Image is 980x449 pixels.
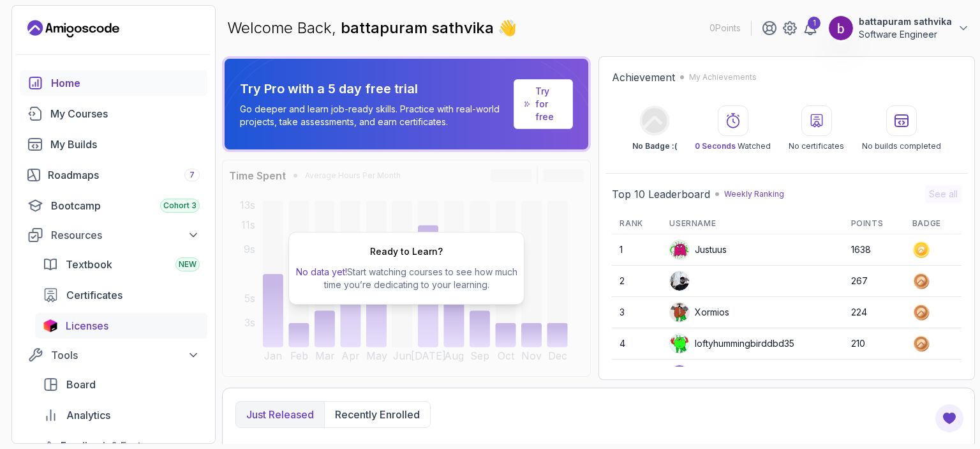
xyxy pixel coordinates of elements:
p: My Achievements [689,72,757,82]
div: Justuus [669,240,727,260]
div: Bootcamp [51,198,200,213]
span: NEW [179,259,197,270]
span: Board [66,377,96,392]
button: Recently enrolled [324,402,430,427]
span: 7 [189,170,195,180]
th: Badge [905,213,961,234]
div: 1 [808,17,820,29]
h2: Top 10 Leaderboard [612,186,710,202]
th: Rank [612,213,662,234]
p: No Badge :( [632,141,677,151]
span: Textbook [66,257,112,272]
img: default monster avatar [670,303,689,322]
p: Weekly Ranking [724,189,784,199]
p: Recently enrolled [335,407,420,422]
p: No certificates [789,141,844,151]
span: Certificates [66,287,122,303]
a: analytics [35,402,207,428]
th: Username [662,213,843,234]
p: battapuram sathvika [859,15,952,28]
td: 210 [843,328,905,360]
a: bootcamp [20,193,207,218]
a: Try for free [535,85,562,123]
p: Software Engineer [859,28,952,41]
p: Try Pro with a 5 day free trial [240,80,509,98]
h2: Ready to Learn? [370,245,443,258]
td: 5 [612,360,662,391]
span: 0 Seconds [695,141,736,151]
a: licenses [35,313,207,339]
div: Resources [51,227,200,243]
img: default monster avatar [670,334,689,353]
h2: Achievement [612,70,675,85]
td: 203 [843,360,905,391]
img: user profile image [670,365,689,384]
span: Cohort 3 [163,201,197,211]
a: Try for free [514,79,573,129]
div: Tools [51,347,200,363]
span: 👋 [498,18,517,38]
button: Just released [236,402,324,427]
img: user profile image [670,271,689,291]
td: 1638 [843,234,905,266]
td: 3 [612,297,662,328]
img: default monster avatar [670,240,689,259]
div: Home [51,75,200,91]
p: Just released [246,407,314,422]
div: Roadmaps [48,167,200,183]
td: 224 [843,297,905,328]
p: No builds completed [862,141,941,151]
a: builds [20,132,207,157]
p: Watched [695,141,771,151]
a: home [20,70,207,96]
a: 1 [803,20,818,36]
div: loftyhummingbirddbd35 [669,333,794,354]
span: Analytics [66,407,110,423]
button: Tools [20,344,207,367]
button: Resources [20,224,207,247]
a: board [35,372,207,397]
p: 0 Points [709,22,741,34]
div: My Courses [50,106,200,121]
td: 4 [612,328,662,360]
th: Points [843,213,905,234]
a: textbook [35,252,207,277]
td: 267 [843,266,905,297]
a: courses [20,101,207,126]
div: My Builds [50,137,200,152]
span: No data yet! [296,266,347,277]
button: Open Feedback Button [934,403,965,434]
a: roadmaps [20,162,207,188]
p: Welcome Back, [227,18,517,38]
span: battapuram sathvika [341,19,498,37]
a: Landing page [27,19,119,39]
div: Xormios [669,302,729,323]
p: Go deeper and learn job-ready skills. Practice with real-world projects, take assessments, and ea... [240,103,509,128]
span: Licenses [66,318,108,333]
img: user profile image [829,16,853,40]
td: 1 [612,234,662,266]
p: Start watching courses to see how much time you’re dedicating to your learning. [294,266,519,291]
a: certificates [35,282,207,308]
button: See all [925,185,961,203]
td: 2 [612,266,662,297]
img: jetbrains icon [43,319,58,332]
button: user profile imagebattapuram sathvikaSoftware Engineer [828,15,970,41]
